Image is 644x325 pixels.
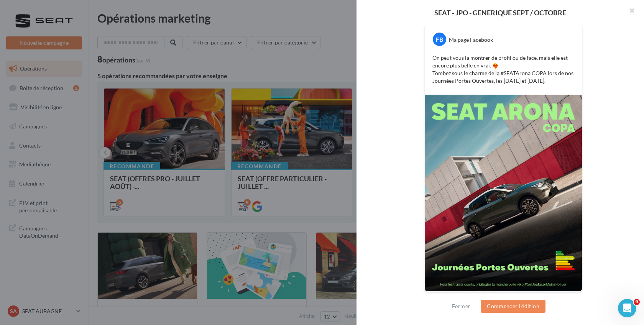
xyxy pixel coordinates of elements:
button: Fermer [449,302,473,311]
div: FB [433,33,446,46]
button: Commencer l'édition [481,300,545,313]
div: La prévisualisation est non-contractuelle [424,292,582,302]
div: Ma page Facebook [449,36,493,44]
div: SEAT - JPO - GENERIQUE SEPT / OCTOBRE [369,9,632,16]
iframe: Intercom live chat [618,299,636,317]
p: On peut vous la montrer de profil ou de face, mais elle est encore plus belle en vrai. ❤️‍🔥 Tombe... [432,54,574,85]
span: 9 [634,299,640,305]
